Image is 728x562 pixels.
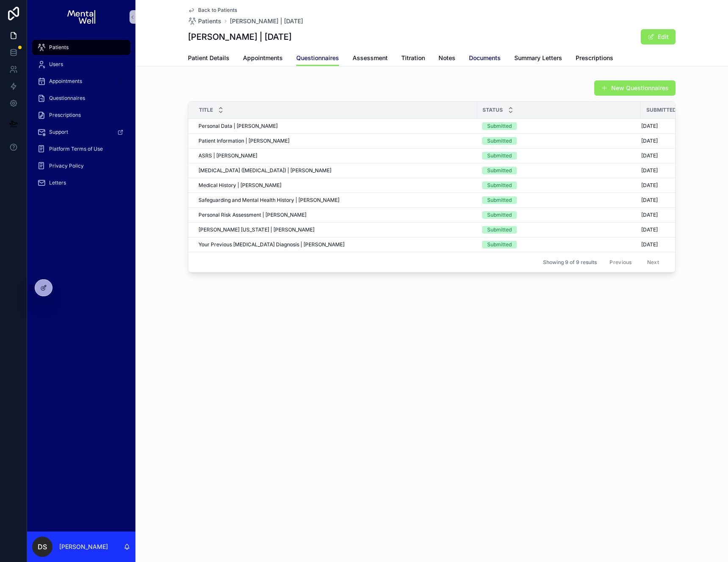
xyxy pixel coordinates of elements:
a: Submitted [482,241,636,248]
a: Submitted [482,152,636,160]
a: Privacy Policy [32,158,130,174]
a: Platform Terms of Use [32,141,130,157]
span: Personal Risk Assessment | [PERSON_NAME] [199,212,306,218]
a: Personal Risk Assessment | [PERSON_NAME] [199,212,472,218]
img: App logo [67,10,95,24]
a: [DATE] [641,182,694,189]
a: Letters [32,175,130,190]
span: Patient Details [188,54,229,62]
span: [DATE] [641,182,658,189]
a: Assessment [353,50,388,67]
span: Titration [401,54,425,62]
a: [PERSON_NAME] | [DATE] [230,17,303,25]
a: Submitted [482,182,636,189]
a: Questionnaires [296,50,339,66]
a: Users [32,57,130,72]
a: [PERSON_NAME] [US_STATE] | [PERSON_NAME] [199,226,472,233]
a: [DATE] [641,241,694,248]
a: [DATE] [641,138,694,144]
div: Submitted [487,152,512,160]
p: [PERSON_NAME] [59,543,108,551]
span: Questionnaires [296,54,339,62]
a: Documents [469,50,501,67]
a: [MEDICAL_DATA] ([MEDICAL_DATA]) | [PERSON_NAME] [199,167,472,174]
div: Submitted [487,122,512,130]
a: Your Previous [MEDICAL_DATA] Diagnosis | [PERSON_NAME] [199,241,472,248]
span: Patient Information | [PERSON_NAME] [199,138,290,144]
div: Submitted [487,241,512,248]
span: Medical History | [PERSON_NAME] [199,182,281,189]
span: Patients [49,44,69,51]
a: Submitted [482,167,636,174]
h1: [PERSON_NAME] | [DATE] [188,31,292,43]
span: [PERSON_NAME] [US_STATE] | [PERSON_NAME] [199,226,314,233]
span: Status [483,107,503,113]
a: Questionnaires [32,91,130,106]
div: scrollable content [27,34,135,201]
span: Prescriptions [49,112,81,118]
button: New Questionnaires [594,80,676,96]
span: Questionnaires [49,95,85,102]
span: Back to Patients [198,7,237,14]
span: Appointments [49,78,82,85]
div: Submitted [487,226,512,234]
span: Personal Data | [PERSON_NAME] [199,123,278,129]
span: Platform Terms of Use [49,146,103,152]
div: Submitted [487,211,512,219]
a: Patient Information | [PERSON_NAME] [199,138,472,144]
a: Personal Data | [PERSON_NAME] [199,123,472,129]
span: Documents [469,54,501,62]
span: Support [49,129,68,135]
a: Submitted [482,211,636,219]
a: [DATE] [641,226,694,233]
span: Submitted Date [646,107,688,113]
a: [DATE] [641,152,694,159]
span: Assessment [353,54,388,62]
span: Notes [438,54,455,62]
a: Summary Letters [514,50,562,67]
span: [DATE] [641,123,658,129]
a: Support [32,124,130,140]
span: [DATE] [641,152,658,159]
span: Title [199,107,213,113]
span: [DATE] [641,167,658,174]
a: [DATE] [641,167,694,174]
span: DS [38,542,47,552]
span: Patients [198,17,221,25]
div: Submitted [487,196,512,204]
a: Submitted [482,196,636,204]
a: Appointments [243,50,283,67]
a: Appointments [32,74,130,89]
a: [DATE] [641,197,694,204]
span: [MEDICAL_DATA] ([MEDICAL_DATA]) | [PERSON_NAME] [199,167,331,174]
a: Patients [188,17,221,25]
div: Submitted [487,167,512,174]
a: Prescriptions [32,107,130,123]
a: Submitted [482,122,636,130]
span: Letters [49,179,66,186]
span: [DATE] [641,226,658,233]
a: Patients [32,40,130,55]
a: [DATE] [641,212,694,218]
span: Users [49,61,63,68]
span: Safeguarding and Mental Health History | [PERSON_NAME] [199,197,339,204]
a: ASRS | [PERSON_NAME] [199,152,472,159]
span: Summary Letters [514,54,562,62]
a: Submitted [482,226,636,234]
span: [DATE] [641,197,658,204]
a: Prescriptions [576,50,613,67]
span: Prescriptions [576,54,613,62]
span: Appointments [243,54,283,62]
a: Titration [401,50,425,67]
span: [DATE] [641,212,658,218]
span: Showing 9 of 9 results [543,259,597,266]
a: [DATE] [641,123,694,129]
button: Edit [641,29,676,44]
a: Patient Details [188,50,229,67]
span: Your Previous [MEDICAL_DATA] Diagnosis | [PERSON_NAME] [199,241,345,248]
span: [DATE] [641,241,658,248]
div: Submitted [487,137,512,145]
span: [DATE] [641,138,658,144]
